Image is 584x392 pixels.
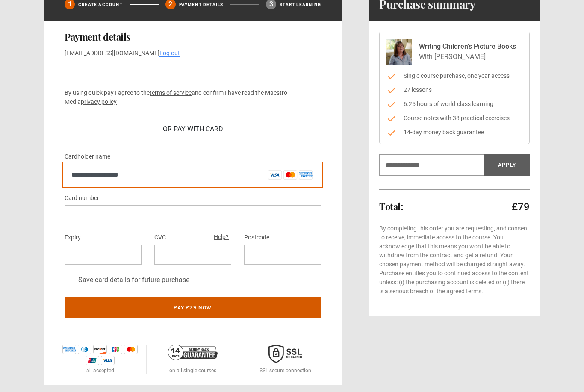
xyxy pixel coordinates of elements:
label: CVC [154,233,166,243]
iframe: Secure payment button frame [65,65,321,82]
p: on all single courses [169,367,216,374]
button: Apply [484,154,530,176]
li: 14-day money back guarantee [386,128,522,137]
a: terms of service [150,89,192,96]
p: Start learning [280,1,321,8]
p: By using quick pay I agree to the and confirm I have read the Maestro Media [65,88,321,106]
p: [EMAIL_ADDRESS][DOMAIN_NAME] [65,49,321,58]
li: Course notes with 38 practical exercises [386,114,522,123]
div: Or Pay With Card [156,124,230,134]
button: Help? [211,232,231,243]
p: Writing Children's Picture Books [419,41,516,52]
label: Expiry [65,233,81,243]
label: Cardholder name [65,152,110,162]
img: 14-day-money-back-guarantee-42d24aedb5115c0ff13b.png [168,345,218,360]
p: Create Account [78,1,123,8]
p: Payment details [179,1,224,8]
img: mastercard [124,345,138,354]
img: diners [78,345,91,354]
button: Pay £79 now [65,297,321,318]
li: 27 lessons [386,85,522,94]
p: By completing this order you are requesting, and consent to receive, immediate access to the cour... [379,224,530,296]
img: visa [101,356,115,365]
a: Log out [159,50,180,57]
h2: Payment details [65,32,321,42]
img: unionpay [86,356,99,365]
p: £79 [512,200,530,214]
p: SSL secure connection [260,367,311,374]
img: jcb [109,345,122,354]
a: privacy policy [81,98,117,105]
label: Postcode [244,233,269,243]
li: Single course purchase, one year access [386,71,522,80]
p: all accepted [86,367,114,374]
img: amex [62,345,76,354]
label: Card number [65,193,99,203]
img: discover [93,345,107,354]
h2: Total: [379,201,403,212]
p: With [PERSON_NAME] [419,52,516,62]
label: Save card details for future purchase [75,275,189,285]
li: 6.25 hours of world-class learning [386,100,522,109]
